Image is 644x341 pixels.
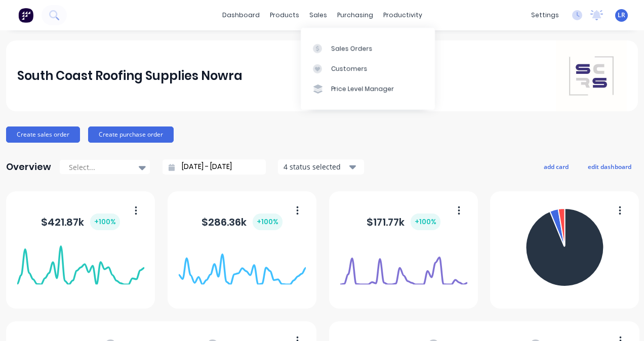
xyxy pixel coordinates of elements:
div: productivity [378,8,427,23]
div: sales [304,8,332,23]
a: Sales Orders [301,38,435,58]
div: Overview [6,157,51,177]
a: dashboard [217,8,265,23]
div: + 100 % [253,214,283,230]
a: Customers [301,59,435,79]
div: $ 421.87k [41,214,120,230]
span: LR [618,11,625,20]
div: + 100 % [90,214,120,230]
img: South Coast Roofing Supplies Nowra [556,40,627,111]
a: Price Level Manager [301,79,435,99]
button: edit dashboard [581,160,638,173]
button: 4 status selected [278,159,364,175]
div: products [265,8,304,23]
div: South Coast Roofing Supplies Nowra [17,66,243,86]
div: + 100 % [411,214,440,230]
div: settings [526,8,564,23]
button: Create purchase order [88,126,174,143]
div: $ 171.77k [367,214,440,230]
button: Create sales order [6,126,80,143]
div: 4 status selected [284,161,347,172]
div: Sales Orders [331,44,373,53]
div: purchasing [332,8,378,23]
div: Price Level Manager [331,84,394,94]
div: Customers [331,64,368,73]
button: add card [537,160,575,173]
div: $ 286.36k [202,214,283,230]
img: Factory [18,8,33,23]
